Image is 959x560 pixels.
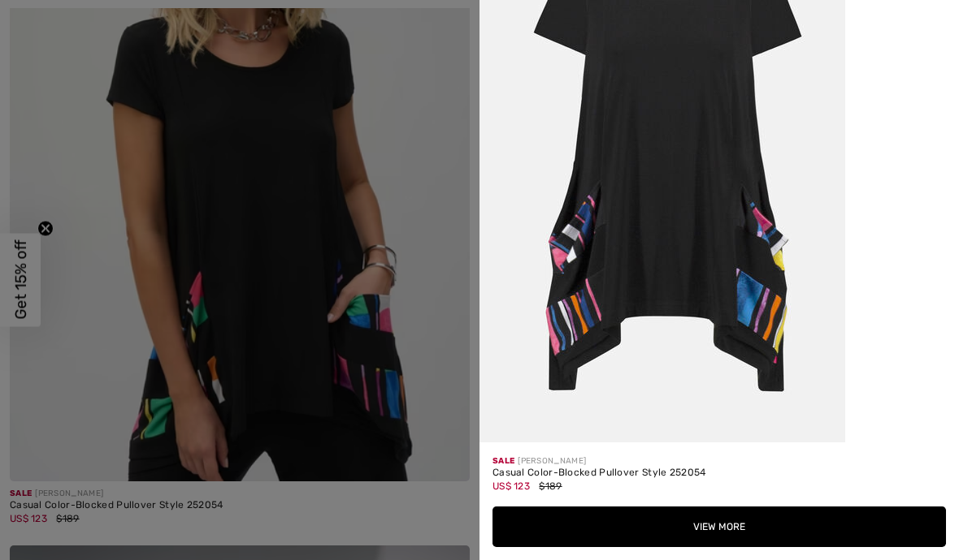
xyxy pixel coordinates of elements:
div: [PERSON_NAME] [493,455,946,467]
span: Sale [493,456,514,466]
span: $189 [539,480,562,492]
button: View More [493,506,946,547]
span: Chat [38,11,72,26]
div: Casual Color-Blocked Pullover Style 252054 [493,467,946,479]
span: US$ 123 [493,480,530,492]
